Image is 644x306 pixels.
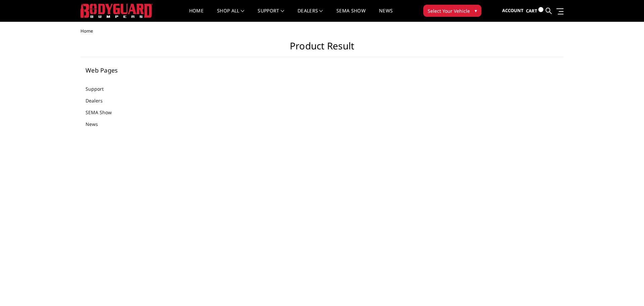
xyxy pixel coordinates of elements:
[526,8,537,14] span: Cart
[80,28,93,34] span: Home
[80,40,563,57] h1: Product Result
[86,109,120,116] a: SEMA Show
[379,8,393,21] a: News
[336,8,366,21] a: SEMA Show
[80,4,153,18] img: BODYGUARD BUMPERS
[258,8,284,21] a: Support
[86,67,167,73] h5: Web Pages
[217,8,244,21] a: shop all
[86,121,106,128] a: News
[423,5,481,17] button: Select Your Vehicle
[526,2,543,20] a: Cart
[298,8,323,21] a: Dealers
[189,8,204,21] a: Home
[502,7,524,13] span: Account
[86,85,112,92] a: Support
[428,7,470,14] span: Select Your Vehicle
[475,7,477,14] span: ▾
[502,2,524,20] a: Account
[86,97,111,104] a: Dealers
